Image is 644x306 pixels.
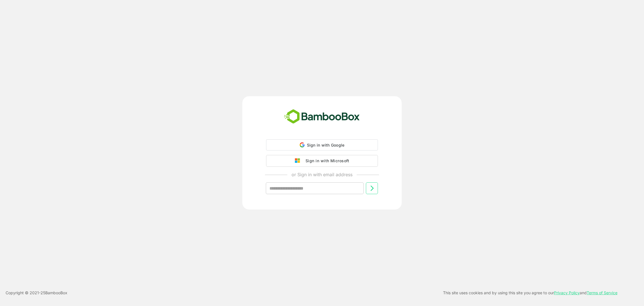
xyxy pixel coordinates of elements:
button: Sign in with Microsoft [266,155,378,167]
p: This site uses cookies and by using this site you agree to our and [443,289,617,296]
div: Sign in with Google [266,139,378,150]
a: Terms of Service [587,290,617,295]
img: bamboobox [281,107,363,126]
p: Copyright © 2021- 25 BambooBox [6,289,67,296]
a: Privacy Policy [554,290,580,295]
img: google [295,158,303,163]
p: or Sign in with email address [292,171,352,178]
span: Sign in with Google [307,143,345,147]
div: Sign in with Microsoft [303,157,349,164]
